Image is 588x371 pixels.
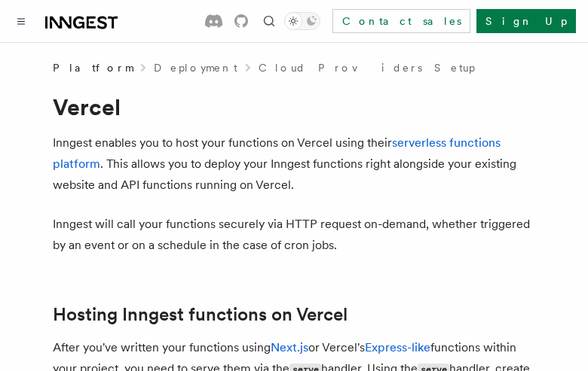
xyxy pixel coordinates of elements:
[53,214,535,256] p: Inngest will call your functions securely via HTTP request on-demand, whether triggered by an eve...
[332,9,470,33] a: Contact sales
[260,12,278,30] button: Find something...
[365,340,430,354] a: Express-like
[53,60,133,75] span: Platform
[259,60,475,75] a: Cloud Providers Setup
[476,9,576,33] a: Sign Up
[271,340,308,354] a: Next.js
[53,304,348,325] a: Hosting Inngest functions on Vercel
[284,12,320,30] button: Toggle dark mode
[53,93,535,120] h1: Vercel
[53,132,535,196] p: Inngest enables you to host your functions on Vercel using their . This allows you to deploy your...
[12,12,30,30] button: Toggle navigation
[154,60,237,75] a: Deployment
